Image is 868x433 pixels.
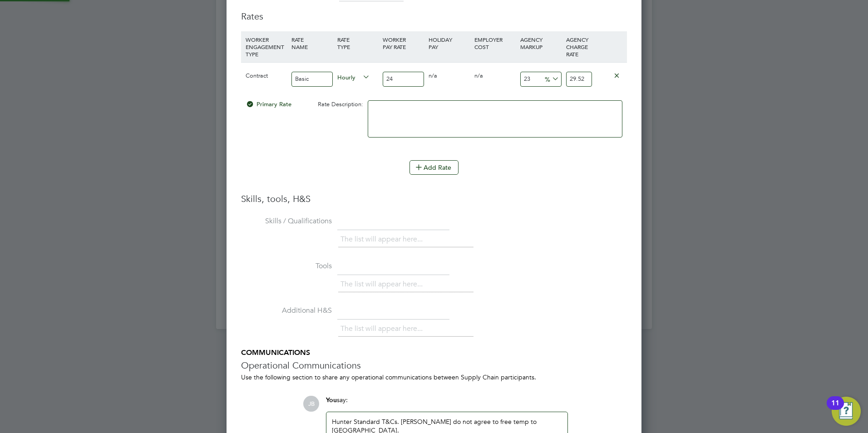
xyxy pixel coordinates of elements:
[241,373,627,381] div: Use the following section to share any operational communications between Supply Chain participants.
[832,397,861,426] button: Open Resource Center, 11 new notifications
[303,396,319,412] span: JB
[241,359,627,371] h3: Operational Communications
[326,396,568,412] div: say:
[831,403,839,415] div: 11
[241,348,627,358] h5: COMMUNICATIONS
[326,396,337,404] span: You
